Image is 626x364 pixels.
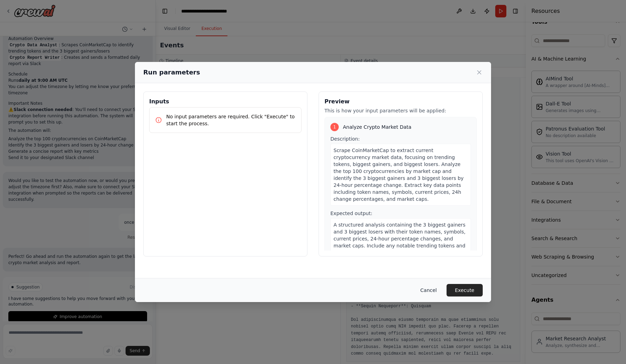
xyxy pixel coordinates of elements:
span: Expected output: [330,211,372,216]
h2: Run parameters [143,68,200,77]
span: Analyze Crypto Market Data [343,124,411,130]
div: 1 [330,123,339,131]
h3: Inputs [149,97,302,106]
span: Description: [330,136,360,142]
button: Execute [447,284,483,296]
button: Cancel [415,284,442,296]
p: This is how your input parameters will be applied: [324,107,477,114]
span: A structured analysis containing the 3 biggest gainers and 3 biggest losers with their token name... [334,222,465,255]
h3: Preview [324,97,477,106]
span: Scrape CoinMarketCap to extract current cryptocurrency market data, focusing on trending tokens, ... [334,148,464,202]
p: No input parameters are required. Click "Execute" to start the process. [166,113,296,127]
